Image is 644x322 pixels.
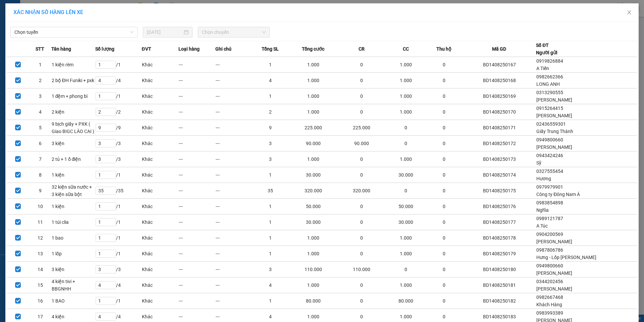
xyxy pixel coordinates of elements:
td: 1 đệm + phong bì [51,88,96,104]
span: 0919826884 [536,58,563,64]
td: BD1408250180 [463,262,536,277]
td: --- [178,120,215,136]
td: 0 [386,262,426,277]
td: 1.000 [289,230,337,246]
td: / 1 [95,199,142,214]
td: --- [215,293,252,309]
td: --- [215,104,252,120]
td: 1.000 [289,73,337,88]
td: 0 [337,73,386,88]
td: / 3 [95,136,142,151]
td: 1.000 [386,88,426,104]
span: ĐVT [142,45,151,53]
td: 1.000 [386,151,426,167]
td: 3 [252,262,289,277]
td: 0 [386,136,426,151]
span: Thu hộ [436,45,451,53]
td: / 1 [95,57,142,73]
td: --- [178,73,215,88]
td: 0 [337,214,386,230]
td: Khác [142,57,178,73]
td: 1 [252,57,289,73]
td: --- [215,214,252,230]
td: / 1 [95,230,142,246]
td: BD1408250168 [463,73,536,88]
td: 1 bao [51,230,96,246]
td: 225.000 [337,120,386,136]
span: close [627,10,632,15]
td: 0 [337,167,386,183]
td: 1 [252,88,289,104]
td: / 3 [95,151,142,167]
span: Chọn tuyến [14,27,133,37]
td: Khác [142,73,178,88]
td: 1 [252,293,289,309]
td: BD1408250170 [463,104,536,120]
td: --- [215,199,252,214]
td: 1.000 [386,246,426,262]
td: 4 [252,73,289,88]
td: 0 [426,262,463,277]
span: 0313290555 [536,90,563,95]
span: 0982667468 [536,295,563,300]
td: 13 [29,246,51,262]
td: 1.000 [386,57,426,73]
td: 0 [386,183,426,199]
td: 80.000 [289,293,337,309]
td: --- [215,246,252,262]
td: 225.000 [289,120,337,136]
td: / 1 [95,167,142,183]
td: BD1408250179 [463,246,536,262]
td: 0 [426,73,463,88]
span: Sỹ [536,160,541,166]
td: 6 [29,136,51,151]
td: --- [178,57,215,73]
span: A Túc [536,223,548,229]
td: / 1 [95,293,142,309]
td: 1 kiện [51,199,96,214]
td: 0 [426,167,463,183]
td: BD1408250173 [463,151,536,167]
span: 0989121787 [536,216,563,221]
td: 1 [252,199,289,214]
td: Khác [142,214,178,230]
td: 9 bịch giấy + PXK ( Giao BIGC LÀO CAI ) [51,120,96,136]
span: [PERSON_NAME] [536,144,572,150]
td: / 3 [95,262,142,277]
td: 10 [29,199,51,214]
span: Khách Hàng [536,302,562,307]
span: A Tiến [536,66,549,71]
td: 50.000 [386,199,426,214]
strong: PHIẾU GỬI HÀNG [30,21,64,36]
td: --- [215,262,252,277]
strong: 02143888555, 0243777888 [36,42,65,53]
span: Giấy Trung Thành [536,129,573,134]
td: Khác [142,277,178,293]
td: 0 [426,104,463,120]
td: 1 [252,230,289,246]
td: --- [178,151,215,167]
td: BD1408250172 [463,136,536,151]
td: 30.000 [386,167,426,183]
span: 0983854898 [536,200,563,205]
td: 9 [29,183,51,199]
td: 80.000 [386,293,426,309]
td: 32 kiện sữa nước + 3 kiện sữa bột [51,183,96,199]
td: 4 kiện tivi + BBGNHH [51,277,96,293]
td: 0 [426,246,463,262]
td: 1 [252,167,289,183]
td: BD1408250171 [463,120,536,136]
span: Hương [536,176,551,181]
span: 02436559301 [536,121,566,127]
td: 0 [337,151,386,167]
td: 12 [29,230,51,246]
td: --- [178,230,215,246]
td: 0 [426,277,463,293]
td: 0 [337,104,386,120]
td: 0 [426,214,463,230]
td: --- [178,293,215,309]
span: BD1408250210 [65,39,105,46]
td: 1 BAO [51,293,96,309]
td: 8 [29,167,51,183]
td: 1 kiện [51,167,96,183]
